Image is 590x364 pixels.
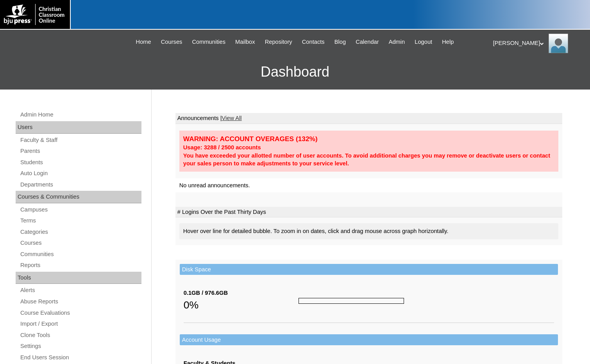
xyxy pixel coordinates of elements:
a: Contacts [298,38,329,47]
a: Students [20,158,141,167]
a: Import / Export [20,319,141,329]
td: No unread announcements. [175,178,562,193]
a: Courses [20,238,141,248]
img: logo-white.png [4,4,66,25]
span: Mailbox [235,38,255,47]
a: Reports [20,260,141,270]
span: Logout [415,38,432,47]
a: Categories [20,227,141,237]
a: Mailbox [231,38,259,47]
a: Logout [411,38,436,47]
a: Course Evaluations [20,308,141,318]
a: Parents [20,146,141,156]
div: 0.1GB / 976.6GB [184,289,299,297]
span: Communities [192,38,225,47]
a: Terms [20,216,141,226]
td: Announcements | [175,113,562,124]
h3: Dashboard [4,54,586,90]
span: Admin [389,38,405,47]
a: End Users Session [20,353,141,362]
span: Contacts [302,38,325,47]
a: Communities [188,38,229,47]
a: Home [132,38,155,47]
div: Users [16,121,141,134]
span: Home [136,38,151,47]
div: 0% [184,297,299,313]
a: Settings [20,341,141,351]
div: Tools [16,272,141,284]
a: Clone Tools [20,330,141,340]
a: Abuse Reports [20,297,141,307]
a: Blog [331,38,350,47]
a: Campuses [20,205,141,215]
div: WARNING: ACCOUNT OVERAGES (132%) [183,134,554,143]
td: Disk Space [180,264,558,275]
a: Admin [385,38,409,47]
a: Courses [157,38,186,47]
div: Courses & Communities [16,191,141,203]
a: Communities [20,249,141,259]
a: Repository [261,38,296,47]
img: Melanie Sevilla [549,34,568,53]
td: # Logins Over the Past Thirty Days [175,207,562,218]
span: Courses [161,38,182,47]
a: Calendar [352,38,383,47]
a: View All [222,115,242,121]
a: Auto Login [20,169,141,178]
span: Help [442,38,454,47]
a: Admin Home [20,110,141,120]
div: Hover over line for detailed bubble. To zoom in on dates, click and drag mouse across graph horiz... [179,223,558,239]
a: Departments [20,180,141,190]
a: Faculty & Staff [20,135,141,145]
span: Repository [265,38,292,47]
a: Help [438,38,458,47]
strong: Usage: 3288 / 2500 accounts [183,144,261,151]
div: [PERSON_NAME] [493,34,582,53]
span: Blog [334,38,346,47]
td: Account Usage [180,334,558,346]
a: Alerts [20,285,141,295]
div: You have exceeded your allotted number of user accounts. To avoid additional charges you may remo... [183,152,554,168]
span: Calendar [356,38,379,47]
